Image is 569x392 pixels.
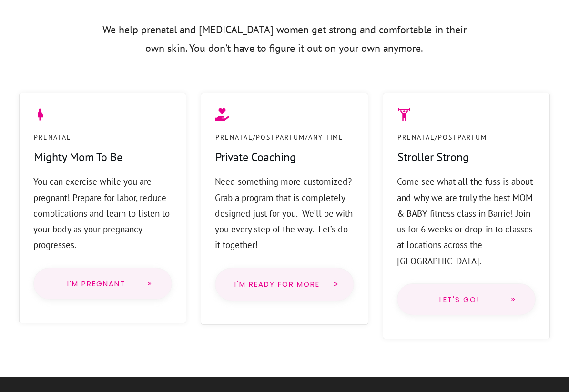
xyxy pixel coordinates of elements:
span: I'm Pregnant [53,280,139,288]
p: Prenatal/PostPartum/Any Time [215,131,344,143]
h4: Mighty Mom To Be [34,149,122,174]
a: I'm Pregnant [33,268,172,300]
h4: Stroller Strong [397,149,469,174]
span: I'm Ready for more [230,280,325,289]
span: Let's go! [417,296,503,303]
a: I'm Ready for more [215,268,354,301]
h4: Private Coaching [215,149,296,174]
p: Need something more customized? Grab a program that is completely designed just for you. We’ll be... [215,174,354,253]
p: Come see what all the fuss is about and why we are truly the best MOM & BABY fitness class in Bar... [397,174,536,269]
p: We help prenatal and [MEDICAL_DATA] women get strong and comfortable in their own skin. You don’t... [99,20,470,69]
p: Prenatal/Postpartum [397,131,487,143]
a: Let's go! [397,283,536,316]
p: You can exercise while you are pregnant! Prepare for labor, reduce complications and learn to lis... [33,174,172,253]
p: Prenatal [34,131,71,143]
